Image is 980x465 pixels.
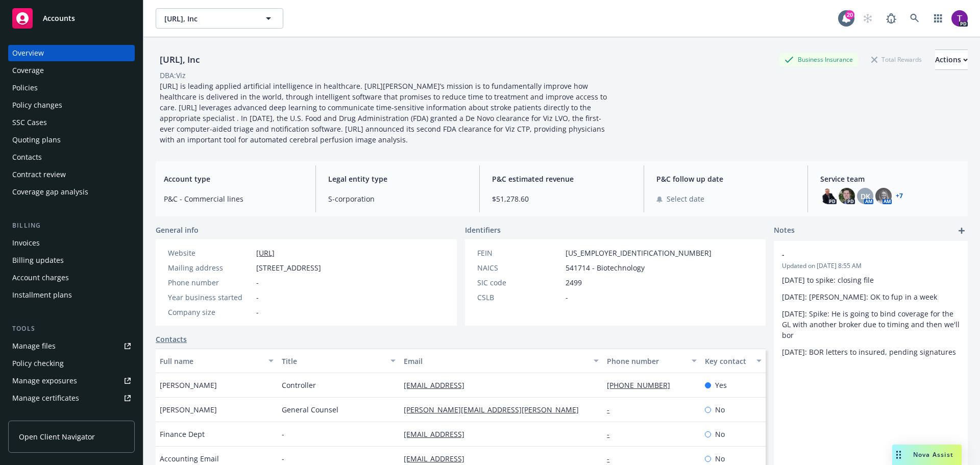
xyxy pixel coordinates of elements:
[12,62,44,79] div: Coverage
[955,225,968,237] a: add
[400,349,603,373] button: Email
[160,356,262,366] div: Full name
[282,429,284,439] span: -
[12,166,66,183] div: Contract review
[256,248,275,258] a: [URL]
[8,373,135,389] span: Manage exposures
[8,4,135,33] a: Accounts
[12,287,72,303] div: Installment plans
[705,356,750,366] div: Key contact
[160,429,205,439] span: Finance Dept
[607,356,685,366] div: Phone number
[656,174,796,184] span: P&C follow up date
[12,184,88,200] div: Coverage gap analysis
[492,193,631,204] span: $51,278.60
[892,445,905,465] div: Drag to move
[566,248,712,258] span: [US_EMPLOYER_IDENTIFICATION_NUMBER]
[715,380,727,390] span: Yes
[492,174,631,184] span: P&C estimated revenue
[782,308,960,340] p: [DATE]: Spike: He is going to bind coverage for the GL with another broker due to timing and then...
[715,404,725,415] span: No
[256,262,321,273] span: [STREET_ADDRESS]
[12,97,62,113] div: Policy changes
[12,235,40,251] div: Invoices
[12,114,47,131] div: SSC Cases
[465,225,501,235] span: Identifiers
[8,97,135,113] a: Policy changes
[168,307,252,317] div: Company size
[607,454,618,463] a: -
[782,261,960,271] span: Updated on [DATE] 8:55 AM
[8,166,135,183] a: Contract review
[12,407,64,424] div: Manage claims
[566,292,568,303] span: -
[8,407,135,424] a: Manage claims
[701,349,766,373] button: Key contact
[282,380,316,390] span: Controller
[913,450,953,459] span: Nova Assist
[168,248,252,258] div: Website
[566,277,582,288] span: 2499
[566,262,645,273] span: 541714 - Biotechnology
[866,53,927,66] div: Total Rewards
[8,80,135,96] a: Policies
[404,356,587,366] div: Email
[328,193,468,204] span: S-corporation
[779,53,858,66] div: Business Insurance
[12,149,42,165] div: Contacts
[282,404,338,415] span: General Counsel
[8,252,135,268] a: Billing updates
[160,404,217,415] span: [PERSON_NAME]
[8,45,135,61] a: Overview
[164,13,253,24] span: [URL], Inc
[256,277,259,288] span: -
[715,429,725,439] span: No
[8,324,135,334] div: Tools
[8,114,135,131] a: SSC Cases
[607,380,678,390] a: [PHONE_NUMBER]
[667,193,704,204] span: Select date
[8,62,135,79] a: Coverage
[8,235,135,251] a: Invoices
[715,453,725,464] span: No
[12,252,64,268] div: Billing updates
[782,347,960,357] p: [DATE]: BOR letters to insured, pending signatures
[8,390,135,406] a: Manage certificates
[256,292,259,303] span: -
[8,184,135,200] a: Coverage gap analysis
[477,262,561,273] div: NAICS
[12,355,64,372] div: Policy checking
[12,45,44,61] div: Overview
[8,287,135,303] a: Installment plans
[328,174,468,184] span: Legal entity type
[164,174,303,184] span: Account type
[282,453,284,464] span: -
[477,277,561,288] div: SIC code
[168,292,252,303] div: Year business started
[896,193,903,199] a: +7
[256,307,259,317] span: -
[477,248,561,258] div: FEIN
[404,380,473,390] a: [EMAIL_ADDRESS]
[774,241,968,365] div: -Updated on [DATE] 8:55 AM[DATE] to spike: closing file[DATE]: [PERSON_NAME]: OK to fup in a week...
[160,81,609,144] span: [URL] is leading applied artificial intelligence in healthcare. [URL][PERSON_NAME]’s mission is t...
[168,262,252,273] div: Mailing address
[603,349,700,373] button: Phone number
[156,225,199,235] span: General info
[160,70,186,81] div: DBA: Viz
[782,249,933,260] span: -
[12,338,56,354] div: Manage files
[404,429,473,439] a: [EMAIL_ADDRESS]
[820,174,960,184] span: Service team
[43,14,75,22] span: Accounts
[12,373,77,389] div: Manage exposures
[477,292,561,303] div: CSLB
[282,356,384,366] div: Title
[8,270,135,286] a: Account charges
[12,80,38,96] div: Policies
[875,188,892,204] img: photo
[8,221,135,231] div: Billing
[892,445,962,465] button: Nova Assist
[839,188,855,204] img: photo
[160,380,217,390] span: [PERSON_NAME]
